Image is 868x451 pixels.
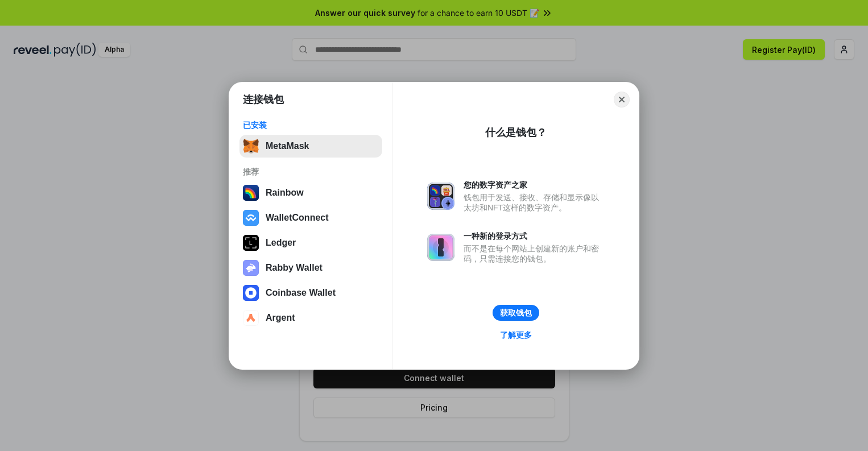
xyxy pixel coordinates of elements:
button: WalletConnect [239,206,382,229]
div: 已安装 [243,120,379,130]
button: MetaMask [239,135,382,158]
div: Rabby Wallet [266,263,323,273]
div: 推荐 [243,167,379,177]
button: Close [614,92,630,107]
img: svg+xml,%3Csvg%20width%3D%2228%22%20height%3D%2228%22%20viewBox%3D%220%200%2028%2028%22%20fill%3D... [243,285,259,301]
div: 获取钱包 [500,308,532,318]
img: svg+xml,%3Csvg%20width%3D%22120%22%20height%3D%22120%22%20viewBox%3D%220%200%20120%20120%22%20fil... [243,185,259,201]
img: svg+xml,%3Csvg%20xmlns%3D%22http%3A%2F%2Fwww.w3.org%2F2000%2Fsvg%22%20width%3D%2228%22%20height%3... [243,235,259,251]
div: 您的数字资产之家 [464,180,605,190]
div: Rainbow [266,188,304,198]
div: Argent [266,313,295,323]
a: 了解更多 [493,328,539,342]
img: svg+xml,%3Csvg%20xmlns%3D%22http%3A%2F%2Fwww.w3.org%2F2000%2Fsvg%22%20fill%3D%22none%22%20viewBox... [427,183,454,210]
button: Rabby Wallet [239,256,382,279]
button: Argent [239,307,382,329]
button: Rainbow [239,181,382,204]
button: Ledger [239,231,382,254]
div: 钱包用于发送、接收、存储和显示像以太坊和NFT这样的数字资产。 [464,192,605,213]
div: 一种新的登录方式 [464,231,605,241]
div: 了解更多 [500,330,532,340]
button: Coinbase Wallet [239,282,382,304]
img: svg+xml,%3Csvg%20xmlns%3D%22http%3A%2F%2Fwww.w3.org%2F2000%2Fsvg%22%20fill%3D%22none%22%20viewBox... [427,234,454,261]
img: svg+xml,%3Csvg%20width%3D%2228%22%20height%3D%2228%22%20viewBox%3D%220%200%2028%2028%22%20fill%3D... [243,210,259,226]
div: 什么是钱包？ [485,126,547,139]
button: 获取钱包 [493,305,539,321]
div: 而不是在每个网站上创建新的账户和密码，只需连接您的钱包。 [464,243,605,264]
img: svg+xml,%3Csvg%20xmlns%3D%22http%3A%2F%2Fwww.w3.org%2F2000%2Fsvg%22%20fill%3D%22none%22%20viewBox... [243,260,259,276]
div: Coinbase Wallet [266,288,336,298]
div: MetaMask [266,141,309,151]
div: Ledger [266,238,296,248]
img: svg+xml,%3Csvg%20fill%3D%22none%22%20height%3D%2233%22%20viewBox%3D%220%200%2035%2033%22%20width%... [243,138,259,154]
img: svg+xml,%3Csvg%20width%3D%2228%22%20height%3D%2228%22%20viewBox%3D%220%200%2028%2028%22%20fill%3D... [243,310,259,326]
div: WalletConnect [266,213,329,223]
h1: 连接钱包 [243,93,284,106]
